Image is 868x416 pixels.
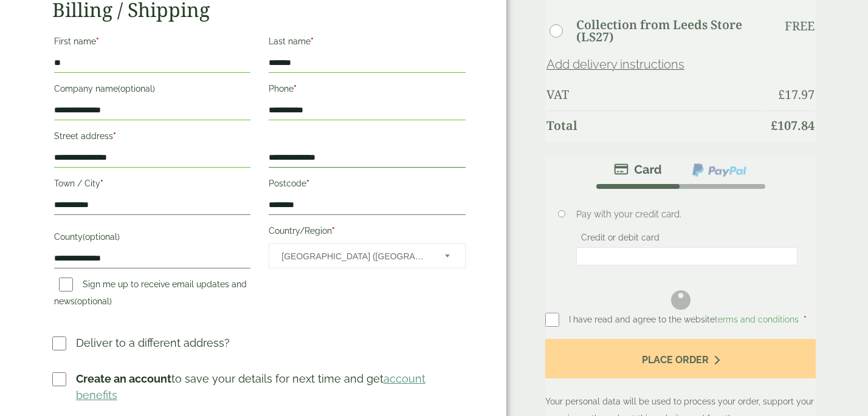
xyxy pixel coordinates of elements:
strong: Create an account [76,372,171,385]
label: County [54,228,251,249]
abbr: required [113,131,116,141]
label: Street address [54,128,251,148]
label: Sign me up to receive email updates and news [54,279,247,310]
label: Country/Region [269,222,466,243]
abbr: required [306,179,309,188]
p: Deliver to a different address? [76,335,230,351]
label: First name [54,33,251,53]
abbr: required [100,179,103,188]
abbr: required [294,84,297,94]
abbr: required [96,36,99,46]
label: Phone [269,80,466,101]
label: Company name [54,80,251,101]
span: (optional) [83,232,120,242]
label: Last name [269,33,466,53]
abbr: required [311,36,314,46]
span: United Kingdom (UK) [281,244,429,269]
label: Town / City [54,175,251,196]
span: Country/Region [269,243,466,268]
input: Sign me up to receive email updates and news(optional) [59,278,73,292]
label: Postcode [269,175,466,196]
span: (optional) [75,296,112,306]
p: to save your details for next time and get [76,370,467,403]
span: (optional) [118,84,155,94]
abbr: required [332,226,335,236]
